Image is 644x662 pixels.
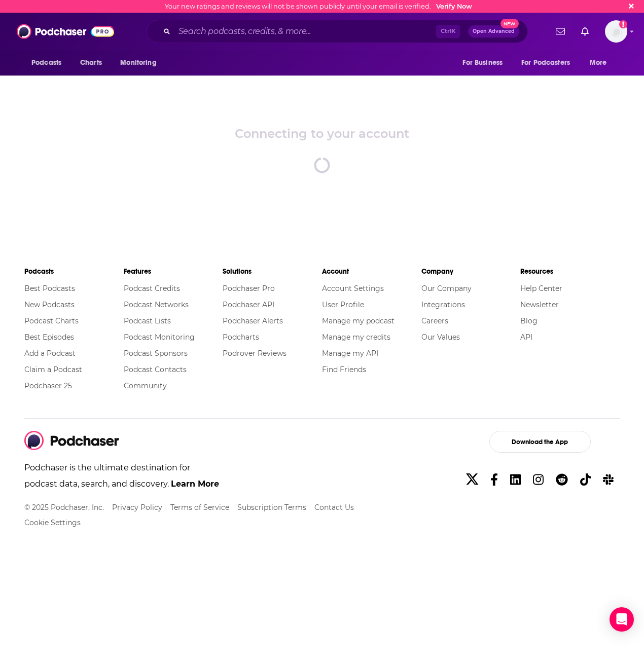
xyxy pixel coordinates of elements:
a: Podchaser Pro [223,284,275,293]
span: Monitoring [120,56,156,70]
a: Podrover Reviews [223,349,287,358]
button: Download the App [489,431,591,453]
button: Open AdvancedNew [468,25,519,38]
a: Manage my podcast [322,316,395,325]
a: Reddit [552,468,572,491]
a: Manage my credits [322,333,390,342]
a: New Podcasts [24,300,75,309]
img: Podchaser - Follow, Share and Rate Podcasts [24,431,120,450]
a: Our Company [421,284,472,293]
a: X/Twitter [462,468,482,491]
button: open menu [583,53,620,72]
a: Terms of Service [170,503,229,512]
a: Charts [74,53,108,72]
span: Logged in as atenbroek [605,20,627,43]
a: Best Episodes [24,333,74,342]
a: Contact Us [314,503,354,512]
a: Community [124,381,167,390]
p: Podchaser is the ultimate destination for podcast data, search, and discovery. [24,460,221,500]
a: Show notifications dropdown [552,23,569,40]
img: User Profile [605,20,627,43]
span: Charts [80,56,102,70]
a: Podcast Networks [124,300,189,309]
button: open menu [515,53,585,72]
a: Best Podcasts [24,284,75,293]
button: open menu [24,53,75,72]
a: Blog [520,316,538,325]
div: Connecting to your account [235,126,409,141]
a: Podchaser 25 [24,381,72,390]
button: Show profile menu [605,20,627,43]
li: Account [322,263,421,280]
div: Search podcasts, credits, & more... [147,20,528,43]
li: Podcasts [24,263,124,280]
a: Account Settings [322,284,384,293]
a: Instagram [529,468,548,491]
li: Resources [520,263,620,280]
span: Podcasts [31,56,61,70]
a: Verify Now [436,3,472,10]
a: Show notifications dropdown [577,23,593,40]
button: Cookie Settings [24,519,81,527]
a: Our Values [421,333,460,342]
a: TikTok [576,468,595,491]
span: New [500,19,519,28]
span: Open Advanced [473,29,515,34]
a: Integrations [421,300,465,309]
img: Podchaser - Follow, Share and Rate Podcasts [17,22,114,41]
a: Podcast Sponsors [124,349,188,358]
span: For Business [462,56,503,70]
li: Features [124,263,223,280]
a: Add a Podcast [24,349,76,358]
button: open menu [113,53,169,72]
li: Company [421,263,521,280]
a: Help Center [520,284,562,293]
li: © 2025 Podchaser, Inc. [24,500,104,514]
a: Newsletter [520,300,559,309]
a: Claim a Podcast [24,365,82,374]
a: Podchaser Alerts [223,316,283,325]
a: Facebook [486,468,502,491]
input: Search podcasts, credits, & more... [174,23,436,40]
a: Podcast Monitoring [124,333,195,342]
span: Ctrl K [436,25,460,38]
a: Learn More [171,479,219,489]
div: Your new ratings and reviews will not be shown publicly until your email is verified. [165,3,472,10]
a: Subscription Terms [237,503,306,512]
button: open menu [455,53,515,72]
a: Podcast Lists [124,316,171,325]
a: Privacy Policy [112,503,162,512]
svg: Email not verified [619,20,627,28]
a: Download the App [460,431,620,453]
a: Linkedin [506,468,525,491]
a: Podcast Contacts [124,365,187,374]
a: Podcast Credits [124,284,180,293]
a: Careers [421,316,448,325]
a: API [520,333,532,342]
a: Podcharts [223,333,259,342]
a: Manage my API [322,349,378,358]
span: For Podcasters [521,56,570,70]
a: Podcast Charts [24,316,79,325]
a: Find Friends [322,365,366,374]
span: More [590,56,607,70]
li: Solutions [223,263,322,280]
a: Podchaser API [223,300,274,309]
a: User Profile [322,300,364,309]
a: Slack [599,468,618,491]
div: Open Intercom Messenger [610,607,634,632]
